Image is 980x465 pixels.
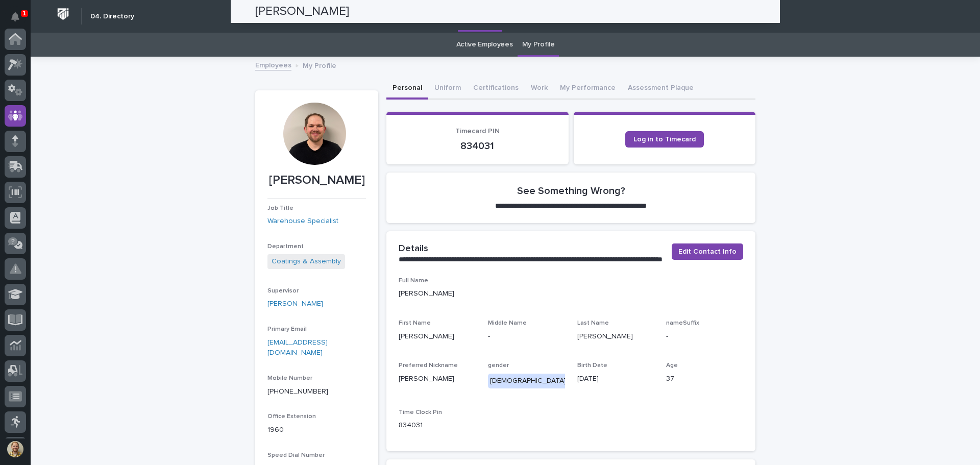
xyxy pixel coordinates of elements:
div: [DEMOGRAPHIC_DATA] [488,374,568,388]
p: - [666,331,743,342]
span: Birth Date [577,362,607,369]
span: gender [488,362,509,369]
button: Certifications [467,78,525,100]
span: Log in to Timecard [633,136,696,143]
p: 834031 [399,140,556,152]
a: [PHONE_NUMBER] [267,388,328,395]
span: Time Clock Pin [399,409,442,415]
span: Full Name [399,278,428,284]
span: Office Extension [267,413,316,420]
p: [PERSON_NAME] [577,331,654,342]
p: [DATE] [577,374,654,384]
button: Uniform [428,78,467,100]
h2: 04. Directory [90,12,134,21]
a: [PERSON_NAME] [267,299,323,309]
p: My Profile [303,59,336,70]
span: Primary Email [267,326,307,332]
p: 37 [666,374,743,384]
span: Supervisor [267,288,299,294]
img: Workspace Logo [54,5,72,23]
button: My Performance [554,78,622,100]
p: 1 [22,10,26,17]
button: Edit Contact Info [672,243,743,260]
span: First Name [399,320,431,326]
span: Preferred Nickname [399,362,458,369]
span: Speed Dial Number [267,452,325,458]
a: Log in to Timecard [625,131,704,148]
p: [PERSON_NAME] [267,173,366,188]
a: Employees [255,59,291,70]
button: users-avatar [5,438,26,460]
p: [PERSON_NAME] [399,331,476,342]
a: Warehouse Specialist [267,216,338,227]
button: Work [525,78,554,100]
span: nameSuffix [666,320,699,326]
h2: Details [399,243,428,255]
span: Last Name [577,320,609,326]
div: Notifications1 [13,12,26,29]
button: Personal [386,78,428,100]
span: Department [267,243,304,250]
p: - [488,331,565,342]
span: Job Title [267,205,293,211]
button: Notifications [5,6,26,28]
span: Mobile Number [267,375,312,381]
a: [EMAIL_ADDRESS][DOMAIN_NAME] [267,339,328,357]
span: Age [666,362,678,369]
p: 1960 [267,425,366,435]
a: Coatings & Assembly [272,256,341,267]
p: [PERSON_NAME] [399,288,743,299]
span: Timecard PIN [455,128,500,135]
span: Edit Contact Info [678,247,737,257]
p: 834031 [399,420,476,431]
a: My Profile [522,33,555,57]
span: Middle Name [488,320,527,326]
button: Assessment Plaque [622,78,700,100]
p: [PERSON_NAME] [399,374,476,384]
h2: See Something Wrong? [517,185,625,197]
a: Active Employees [456,33,513,57]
